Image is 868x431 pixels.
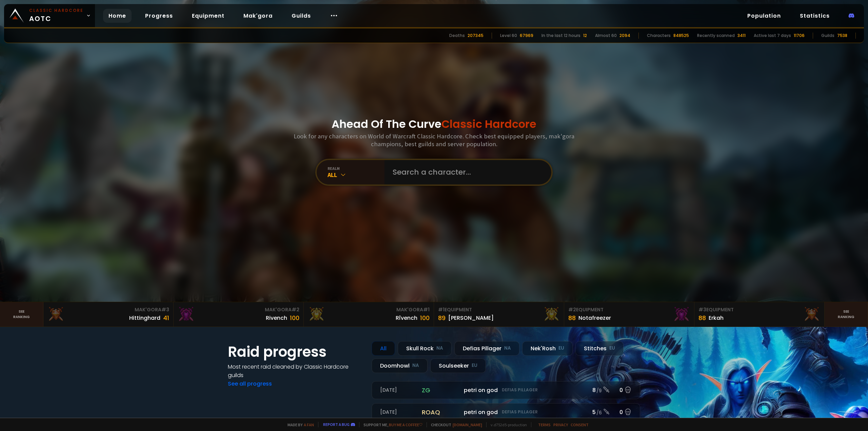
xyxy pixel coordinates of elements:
div: Rivench [266,314,287,322]
h4: Most recent raid cleaned by Classic Hardcore guilds [228,363,363,379]
div: 12 [583,33,587,39]
div: 89 [438,313,446,322]
a: Privacy [553,422,568,427]
div: Soulseeker [430,358,486,373]
span: # 1 [423,306,430,313]
a: Equipment [186,9,230,23]
div: Guilds [821,33,834,39]
a: [DATE]zgpetri on godDefias Pillager8 /90 [372,381,640,399]
a: Buy me a coffee [389,422,422,427]
a: #2Equipment88Notafreezer [564,302,694,327]
a: Consent [571,422,589,427]
div: Equipment [568,306,690,313]
div: 67969 [520,33,533,39]
span: Classic Hardcore [441,116,536,132]
small: NA [504,345,511,352]
small: EU [472,362,477,369]
div: Nek'Rosh [522,341,573,356]
div: In the last 12 hours [541,33,580,39]
div: Almost 60 [595,33,617,39]
div: 100 [290,313,299,322]
div: Equipment [698,306,820,313]
a: Report a bug [323,422,350,427]
a: #3Equipment88Erkah [694,302,825,327]
div: Mak'Gora [308,306,430,313]
a: Classic HardcoreAOTC [4,4,95,27]
a: Terms [538,422,551,427]
h1: Ahead Of The Curve [332,116,536,132]
a: #1Equipment89[PERSON_NAME] [434,302,564,327]
div: Doomhowl [372,358,428,373]
a: [DATE]roaqpetri on godDefias Pillager5 /60 [372,403,640,421]
span: # 2 [292,306,299,313]
div: 41 [163,313,169,322]
span: # 3 [161,306,169,313]
div: Deaths [449,33,465,39]
a: See all progress [228,380,272,388]
div: Mak'Gora [178,306,299,313]
span: Made by [283,422,314,427]
small: Classic Hardcore [29,7,83,14]
a: [DOMAIN_NAME] [453,422,482,427]
span: # 3 [698,306,706,313]
span: AOTC [29,7,83,24]
input: Search a character... [389,160,543,184]
a: Seeranking [825,302,868,327]
div: Recently scanned [697,33,735,39]
div: 7538 [837,33,847,39]
small: EU [558,345,564,352]
small: EU [609,345,615,352]
div: Notafreezer [578,314,611,322]
a: Mak'Gora#3Hittinghard41 [43,302,174,327]
div: Level 60 [500,33,517,39]
div: Defias Pillager [454,341,519,356]
div: 88 [698,313,706,322]
a: Progress [140,9,178,23]
div: 2094 [619,33,630,39]
span: # 2 [568,306,576,313]
a: Mak'Gora#1Rîvench100 [304,302,434,327]
small: NA [436,345,443,352]
a: Mak'Gora#2Rivench100 [174,302,304,327]
div: Erkah [709,314,724,322]
div: 3411 [737,33,746,39]
div: realm [328,166,384,171]
a: Home [103,9,132,23]
a: a fan [304,422,314,427]
div: Hittinghard [129,314,160,322]
a: Mak'gora [238,9,278,23]
div: All [372,341,395,356]
div: Mak'Gora [47,306,169,313]
div: Active last 7 days [754,33,791,39]
div: All [328,171,384,179]
a: Population [742,9,786,23]
div: 848525 [673,33,689,39]
a: Guilds [286,9,316,23]
div: 207345 [468,33,484,39]
div: Stitches [575,341,624,356]
div: 100 [420,313,430,322]
small: NA [412,362,419,369]
span: v. d752d5 - production [486,422,527,427]
h3: Look for any characters on World of Warcraft Classic Hardcore. Check best equipped players, mak'g... [291,132,577,148]
span: Checkout [427,422,482,427]
div: Characters [647,33,671,39]
span: Support me, [359,422,422,427]
div: [PERSON_NAME] [448,314,494,322]
span: # 1 [438,306,445,313]
a: Statistics [794,9,835,23]
div: 88 [568,313,576,322]
div: Skull Rock [398,341,452,356]
div: Equipment [438,306,560,313]
div: 11706 [794,33,805,39]
h1: Raid progress [228,341,363,363]
div: Rîvench [396,314,417,322]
